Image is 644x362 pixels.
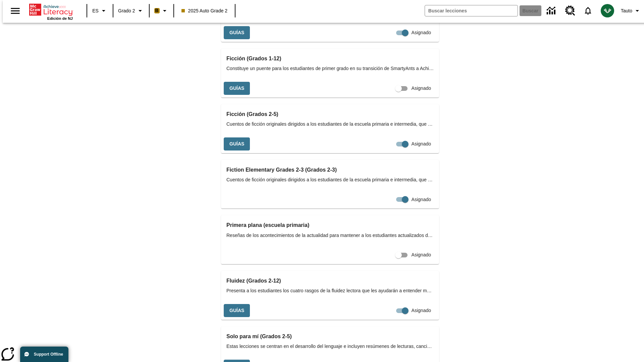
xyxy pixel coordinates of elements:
button: Boost El color de la clase es anaranjado claro. Cambiar el color de la clase. [152,5,171,17]
span: Asignado [412,85,431,92]
button: Perfil/Configuración [618,5,644,17]
span: Asignado [412,307,431,314]
h3: Primera plana (escuela primaria) [226,221,434,230]
h3: Ficción (Grados 1-12) [226,54,434,63]
h3: Fiction Elementary Grades 2-3 (Grados 2-3) [226,165,434,175]
span: 2025 Auto Grade 2 [181,7,228,14]
h3: Solo para mí (Grados 2-5) [226,332,434,341]
button: Guías [224,82,250,95]
span: Asignado [412,251,431,258]
button: Abrir el menú lateral [5,1,25,21]
span: Reseñas de los acontecimientos de la actualidad para mantener a los estudiantes actualizados de l... [226,232,434,239]
img: avatar image [601,4,614,17]
span: ES [92,7,99,14]
button: Guías [224,26,250,39]
span: Asignado [412,29,431,36]
button: Grado: Grado 2, Elige un grado [115,5,147,17]
span: Tauto [621,7,632,14]
span: Cuentos de ficción originales dirigidos a los estudiantes de la escuela primaria e intermedia, qu... [226,121,434,128]
span: Support Offline [34,352,63,357]
a: Notificaciones [579,2,597,19]
button: Guías [224,304,250,317]
button: Lenguaje: ES, Selecciona un idioma [89,5,111,17]
a: Centro de información [543,2,561,20]
span: Constituye un puente para los estudiantes de primer grado en su transición de SmartyAnts a Achiev... [226,65,434,72]
span: B [155,6,159,15]
span: Edición de NJ [47,16,73,20]
span: Presenta a los estudiantes los cuatro rasgos de la fluidez lectora que les ayudarán a entender me... [226,287,434,294]
span: Asignado [412,196,431,203]
h3: Ficción (Grados 2-5) [226,110,434,119]
button: Guías [224,137,250,150]
a: Portada [29,3,73,16]
input: Buscar campo [425,5,518,16]
span: Asignado [412,140,431,147]
button: Support Offline [20,347,68,362]
span: Cuentos de ficción originales dirigidos a los estudiantes de la escuela primaria e intermedia, qu... [226,176,434,183]
a: Centro de recursos, Se abrirá en una pestaña nueva. [561,2,579,20]
button: Escoja un nuevo avatar [597,2,618,19]
span: Estas lecciones se centran en el desarrollo del lenguaje e incluyen resúmenes de lecturas, cancio... [226,343,434,350]
div: Portada [29,2,73,20]
h3: Fluidez (Grados 2-12) [226,276,434,286]
span: Grado 2 [118,7,135,14]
